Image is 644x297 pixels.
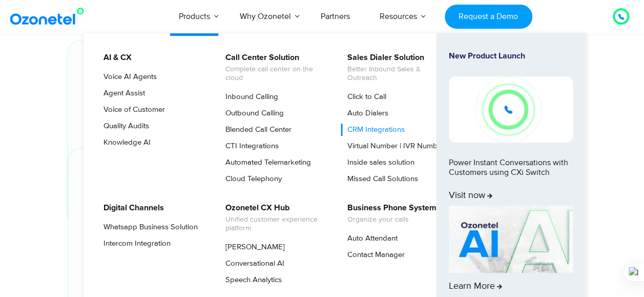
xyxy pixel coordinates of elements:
[97,71,158,83] a: Voice AI Agents
[219,124,293,136] a: Blended Call Center
[341,140,446,152] a: Virtual Number | IVR Number
[449,76,573,142] img: New-Project-17.png
[347,65,448,83] span: Better Inbound Sales & Outreach
[219,258,286,270] a: Conversational AI
[219,173,283,185] a: Cloud Telephony
[341,51,450,84] a: Sales Dialer SolutionBetter Inbound Sales & Outreach
[341,232,399,245] a: Auto Attendant
[449,206,573,273] img: AI
[341,156,416,169] a: Inside sales solution
[341,124,406,136] a: CRM Integrations
[219,91,280,103] a: Inbound Calling
[219,107,285,120] a: Outbound Calling
[225,215,326,233] span: Unified customer experience platform
[219,202,328,234] a: Ozonetel CX HubUnified customer experience platform
[445,5,532,29] a: Request a Demo
[97,136,152,149] a: Knowledge AI
[341,107,390,120] a: Auto Dialers
[341,202,438,226] a: Business Phone SystemOrganize your calls
[449,51,573,202] a: New Product LaunchPower Instant Conversations with Customers using CXi SwitchVisit now
[225,65,326,83] span: Complete call center on the cloud
[219,274,283,286] a: Speech Analytics
[97,120,151,132] a: Quality Audits
[97,87,147,100] a: Agent Assist
[97,51,133,64] a: AI & CX
[219,140,280,152] a: CTI Integrations
[219,156,313,169] a: Automated Telemarketing
[97,237,172,250] a: Intercom Integration
[341,91,388,103] a: Click to Call
[97,221,199,233] a: Whatsapp Business Solution
[449,190,492,202] span: Visit now
[97,104,167,116] a: Voice of Customer
[219,51,328,84] a: Call Center SolutionComplete call center on the cloud
[347,215,437,224] span: Organize your calls
[97,202,165,214] a: Digital Channels
[341,173,420,185] a: Missed Call Solutions
[449,206,573,292] a: Learn More
[341,249,406,261] a: Contact Manager
[449,281,502,292] span: Learn More
[219,241,286,253] a: [PERSON_NAME]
